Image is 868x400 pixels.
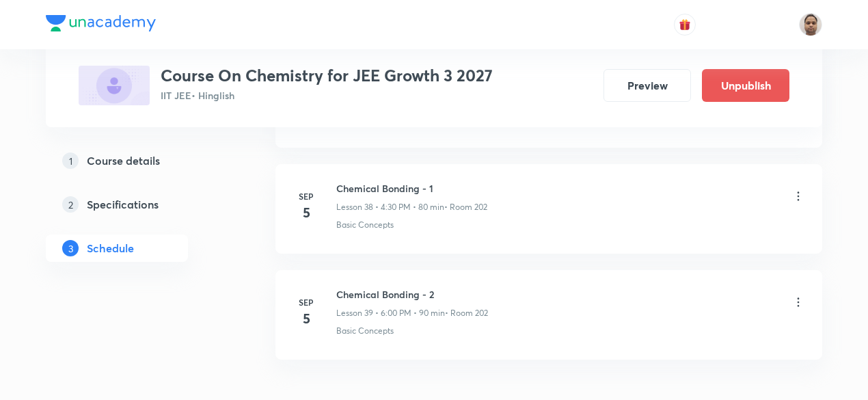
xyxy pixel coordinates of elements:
[62,240,79,256] p: 3
[603,69,691,102] button: Preview
[87,152,160,169] h5: Course details
[293,296,320,308] h6: Sep
[46,15,156,31] img: Company Logo
[336,219,394,231] p: Basic Concepts
[799,13,822,36] img: Shekhar Banerjee
[87,196,159,213] h5: Specifications
[46,15,156,35] a: Company Logo
[445,307,488,319] p: • Room 202
[62,196,79,213] p: 2
[336,325,394,337] p: Basic Concepts
[679,18,691,31] img: avatar
[161,66,493,85] h3: Course On Chemistry for JEE Growth 3 2027
[62,152,79,169] p: 1
[293,202,320,223] h4: 5
[444,201,487,213] p: • Room 202
[674,14,696,36] button: avatar
[336,201,444,213] p: Lesson 38 • 4:30 PM • 80 min
[161,88,493,103] p: IIT JEE • Hinglish
[46,147,232,174] a: 1Course details
[46,191,232,218] a: 2Specifications
[79,66,150,105] img: FE0278A3-499C-4C83-B863-08F87F8D60A9_plus.png
[336,181,487,196] h6: Chemical Bonding - 1
[336,287,488,302] h6: Chemical Bonding - 2
[293,308,320,329] h4: 5
[293,190,320,202] h6: Sep
[87,240,134,256] h5: Schedule
[702,69,789,102] button: Unpublish
[336,307,445,319] p: Lesson 39 • 6:00 PM • 90 min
